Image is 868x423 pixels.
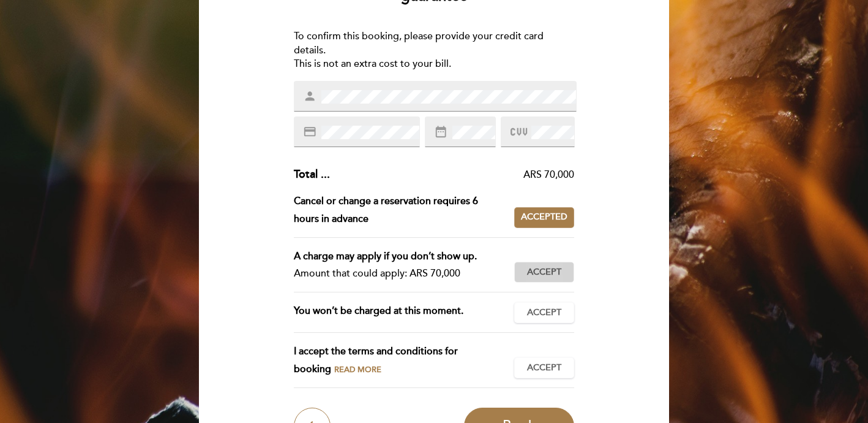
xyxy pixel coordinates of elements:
span: Accept [527,307,561,319]
button: Accept [514,357,574,378]
i: credit_card [303,125,316,139]
div: To confirm this booking, please provide your credit card details. This is not an extra cost to yo... [294,29,575,72]
span: Total ... [294,167,330,181]
div: I accept the terms and conditions for booking [294,343,515,378]
div: A charge may apply if you don’t show up. [294,248,505,265]
span: Accept [527,362,561,375]
span: Accepted [521,211,567,224]
button: Accepted [514,207,574,228]
button: Accept [514,262,574,283]
span: Accept [527,266,561,279]
span: Read more [334,365,381,375]
div: Amount that could apply: ARS 70,000 [294,265,505,283]
div: You won’t be charged at this moment. [294,302,515,323]
i: person [303,90,316,103]
div: Cancel or change a reservation requires 6 hours in advance [294,192,515,228]
i: date_range [434,125,447,139]
div: ARS 70,000 [330,168,575,182]
button: Accept [514,302,574,323]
